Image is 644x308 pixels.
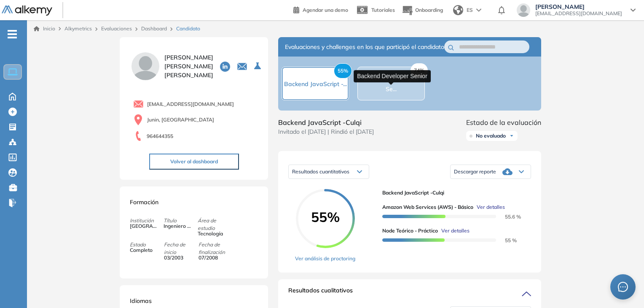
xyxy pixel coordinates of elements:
[292,168,349,175] span: Resultados cuantitativos
[438,227,470,235] button: Ver detalles
[101,25,132,32] a: Evaluaciones
[467,6,473,14] span: ES
[535,3,622,10] span: [PERSON_NAME]
[334,63,352,78] span: 55%
[453,5,463,15] img: world
[411,63,428,78] span: 74%
[477,203,505,211] span: Ver detalles
[130,241,164,249] span: Estado
[509,133,514,138] img: Ícono de flecha
[251,59,266,74] button: Seleccione la evaluación activa
[303,7,348,13] span: Agendar una demo
[64,25,92,32] span: Alkymetrics
[382,203,473,211] span: Amazon Web Services (AWS) - Básico
[476,132,506,139] span: No evaluado
[149,154,239,170] button: Volver al dashboard
[199,241,232,256] span: Fecha de finalización
[130,297,152,305] span: Idiomas
[535,10,622,17] span: [EMAIL_ADDRESS][DOMAIN_NAME]
[147,132,173,140] span: 964644355
[147,116,214,124] span: Junin, [GEOGRAPHIC_DATA]
[495,237,517,243] span: 55 %
[354,70,431,82] div: Backend Developer Senior
[130,217,164,224] span: Institución
[495,213,521,220] span: 55.6 %
[371,7,395,13] span: Tutoriales
[402,1,443,19] button: Onboarding
[198,230,226,238] span: Tecnología
[130,51,161,82] img: PROFILE_MENU_LOGO_USER
[130,246,158,254] span: Completo
[141,25,167,32] a: Dashboard
[34,25,55,32] a: Inicio
[476,8,481,12] img: arrow
[288,286,353,300] span: Resultados cualitativos
[617,281,628,292] span: message
[293,4,348,14] a: Agendar una demo
[164,217,197,224] span: Título
[441,227,470,235] span: Ver detalles
[164,222,192,230] span: Ingeniero de Sistemas
[278,117,374,127] span: Backend JavaScript -Culqi
[454,168,496,175] span: Descargar reporte
[285,43,444,51] span: Evaluaciones y challenges en los que participó el candidato
[382,189,524,197] span: Backend JavaScript -Culqi
[473,203,505,211] button: Ver detalles
[164,254,193,262] span: 03/2003
[296,210,355,224] span: 55%
[147,100,234,108] span: [EMAIL_ADDRESS][DOMAIN_NAME]
[278,127,374,136] span: Invitado el [DATE] | Rindió el [DATE]
[382,227,438,235] span: Node Teórico - Práctico
[295,255,355,262] a: Ver análisis de proctoring
[198,217,231,232] span: Área de estudio
[8,33,17,35] i: -
[2,5,52,16] img: Logo
[415,7,443,13] span: Onboarding
[284,80,347,88] span: Backend JavaScript -...
[199,254,227,262] span: 07/2008
[176,25,200,32] span: Candidato
[130,222,158,230] span: [GEOGRAPHIC_DATA]
[130,198,158,206] span: Formación
[164,53,213,80] span: [PERSON_NAME] [PERSON_NAME] [PERSON_NAME]
[466,117,541,127] span: Estado de la evaluación
[164,241,198,256] span: Fecha de inicio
